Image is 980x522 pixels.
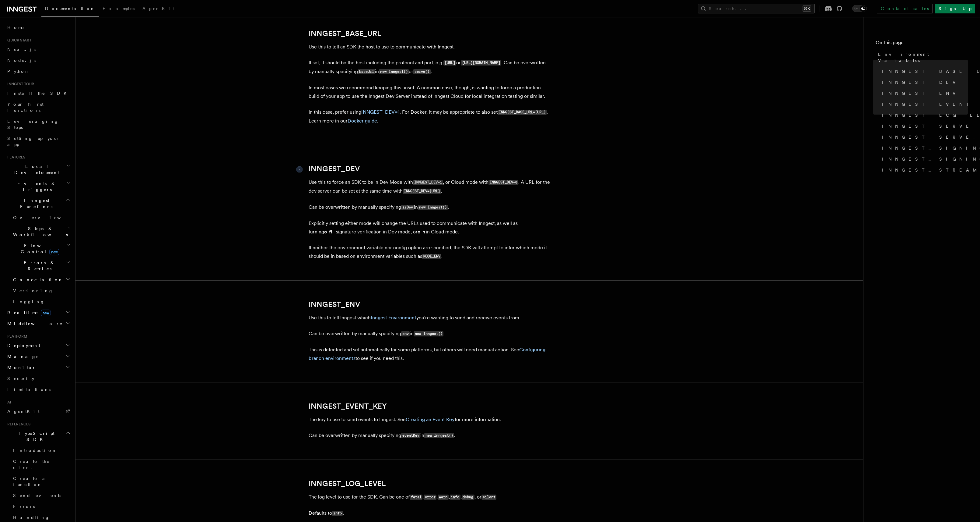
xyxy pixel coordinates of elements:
a: Node.js [5,55,72,66]
span: Platform [5,334,27,339]
strong: off [324,229,336,235]
p: In most cases we recommend keeping this unset. A common case, though, is wanting to force a produ... [309,83,552,101]
button: Toggle dark mode [852,5,867,12]
button: Steps & Workflows [11,223,72,240]
span: TypeScript SDK [5,430,66,442]
a: INNGEST_LOG_LEVEL [309,479,386,488]
span: AgentKit [142,6,175,11]
code: [URL] [443,60,456,66]
p: If neither the environment variable nor config option are specified, the SDK will attempt to infe... [309,243,552,261]
a: INNGEST_DEV=1 [361,109,400,115]
a: Documentation [41,2,99,17]
a: Examples [99,2,139,16]
span: Features [5,155,25,160]
span: Flow Control [11,243,67,255]
a: Python [5,66,72,77]
span: Local Development [5,163,66,176]
code: env [401,331,410,336]
a: Introduction [11,445,72,456]
a: INNGEST_BASE_URL [309,29,381,38]
code: serve() [413,69,430,74]
span: Cancellation [11,277,63,283]
a: INNGEST_SERVE_PATH [879,132,968,143]
p: Defaults to . [309,509,552,518]
a: INNGEST_LOG_LEVEL [879,110,968,121]
button: Flow Controlnew [11,240,72,257]
p: Can be overwritten by manually specifying in . [309,431,552,440]
p: The log level to use for the SDK. Can be one of , , , , , or . [309,493,552,502]
button: Errors & Retries [11,257,72,274]
a: AgentKit [5,406,72,417]
span: Leveraging Steps [7,119,59,130]
a: Your first Functions [5,99,72,116]
a: INNGEST_STREAMING [879,165,968,176]
code: fatal [410,495,422,500]
code: INNGEST_DEV=[URL] [403,189,441,194]
p: Explicitly setting either mode will change the URLs used to communicate with Inngest, as well as ... [309,219,552,236]
a: Create the client [11,456,72,473]
a: Errors [11,501,72,512]
p: Use this to tell Inngest which you're wanting to send and receive events from. [309,314,552,322]
a: INNGEST_EVENT_KEY [879,99,968,110]
span: Errors & Retries [11,260,66,272]
a: Logging [11,296,72,307]
a: INNGEST_DEV [309,165,360,173]
a: INNGEST_SERVE_HOST [879,121,968,132]
button: Deployment [5,340,72,351]
span: Monitor [5,364,36,371]
p: Use this to tell an SDK the host to use to communicate with Inngest. [309,43,552,51]
h4: On this page [876,39,968,49]
button: TypeScript SDK [5,428,72,445]
code: [URL][DOMAIN_NAME] [461,60,501,66]
code: baseUrl [358,69,375,74]
a: Setting up your app [5,133,72,150]
span: Deployment [5,343,40,349]
button: Search...⌘K [698,4,815,13]
button: Cancellation [11,274,72,285]
a: Install the SDK [5,88,72,99]
span: Examples [103,6,135,11]
a: Versioning [11,285,72,296]
strong: on [418,229,426,235]
span: Inngest tour [5,82,34,87]
a: Next.js [5,44,72,55]
span: Realtime [5,310,51,316]
span: Steps & Workflows [11,225,68,238]
button: Local Development [5,161,72,178]
span: Manage [5,353,39,360]
p: Can be overwritten by manually specifying in . [309,203,552,212]
div: Inngest Functions [5,212,72,307]
a: INNGEST_EVENT_KEY [309,402,387,410]
code: new Inngest() [379,69,409,74]
a: Sign Up [935,4,975,13]
a: Configuring branch environments [309,347,545,361]
a: Contact sales [877,4,933,13]
span: Next.js [7,47,36,52]
a: Environment Variables [876,49,968,66]
a: Send events [11,490,72,501]
a: INNGEST_ENV [309,300,360,309]
button: Inngest Functions [5,195,72,212]
code: error [424,495,436,500]
span: Documentation [45,6,95,11]
a: INNGEST_ENV [879,88,968,99]
span: Install the SDK [7,91,70,96]
span: Environment Variables [878,51,968,63]
code: INNGEST_DEV=1 [413,180,443,185]
a: Security [5,373,72,384]
span: Overview [13,215,76,220]
span: Events & Triggers [5,180,66,193]
button: Middleware [5,318,72,329]
span: Versioning [13,288,53,293]
code: isDev [401,205,414,210]
span: Introduction [13,448,57,453]
kbd: ⌘K [803,5,811,12]
button: Realtimenew [5,307,72,318]
code: info [450,495,460,500]
span: Setting up your app [7,136,60,147]
code: new Inngest() [418,205,448,210]
code: INNGEST_BASE_URL=[URL] [498,110,547,115]
span: Errors [13,504,35,509]
a: INNGEST_SIGNING_KEY_FALLBACK [879,154,968,165]
button: Monitor [5,362,72,373]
